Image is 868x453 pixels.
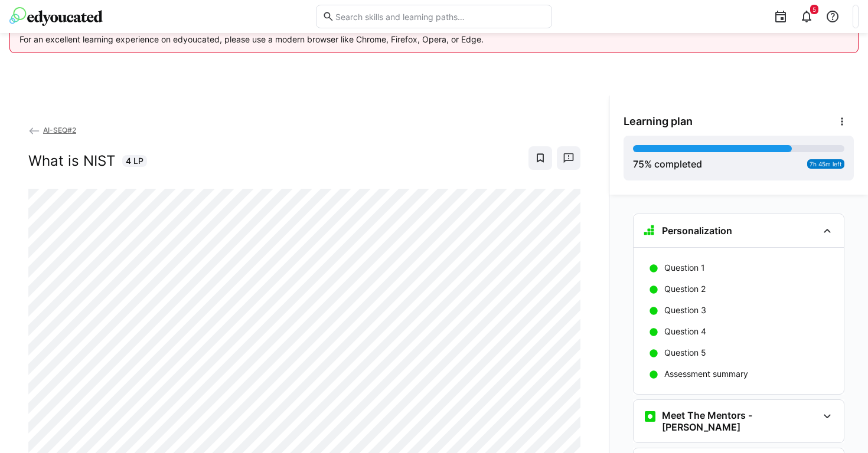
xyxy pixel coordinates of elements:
[19,34,849,45] p: For an excellent learning experience on edyoucated, please use a modern browser like Chrome, Fire...
[664,283,706,295] p: Question 2
[624,115,693,128] span: Learning plan
[633,158,644,170] span: 75
[28,152,115,170] h2: What is NIST
[664,368,748,380] p: Assessment summary
[662,225,732,237] h3: Personalization
[810,160,842,168] span: 7h 45m left
[334,11,546,22] input: Search skills and learning paths…
[664,347,706,359] p: Question 5
[664,304,706,316] p: Question 3
[662,409,818,433] h3: Meet The Mentors - [PERSON_NAME]
[28,126,76,134] a: AI-SEQ#2
[633,157,702,171] div: % completed
[43,126,76,134] span: AI-SEQ#2
[664,326,706,337] p: Question 4
[664,262,705,274] p: Question 1
[126,155,143,167] span: 4 LP
[812,6,816,13] span: 5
